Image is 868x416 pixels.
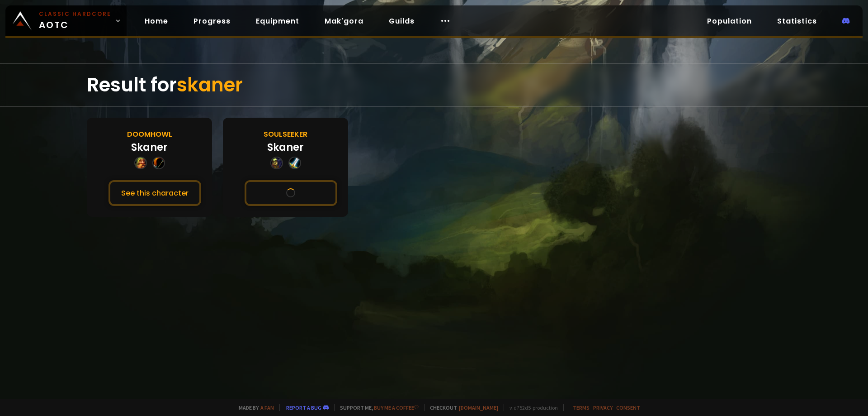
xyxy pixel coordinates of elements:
a: Mak'gora [317,12,371,30]
div: Doomhowl [127,129,172,140]
a: Home [137,12,175,30]
a: [DOMAIN_NAME] [459,404,498,411]
button: See this character [108,180,201,206]
span: Made by [233,404,274,411]
span: Checkout [424,404,498,411]
span: AOTC [39,10,111,32]
span: skaner [177,72,243,98]
span: Support me, [334,404,419,411]
a: Buy me a coffee [374,404,419,411]
a: Guilds [382,12,422,30]
a: Population [700,12,759,30]
button: See this character [245,180,337,206]
div: Skaner [131,140,168,155]
div: Result for [87,64,781,106]
a: Statistics [770,12,824,30]
a: Progress [186,12,238,30]
small: Classic Hardcore [39,10,111,18]
span: v. d752d5 - production [504,404,558,411]
a: Classic HardcoreAOTC [5,5,127,36]
div: Skaner [267,140,304,155]
a: Report a bug [286,404,321,411]
a: a fan [260,404,274,411]
a: Equipment [249,12,307,30]
div: Soulseeker [264,129,307,140]
a: Consent [616,404,640,411]
a: Privacy [593,404,613,411]
a: Terms [573,404,590,411]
